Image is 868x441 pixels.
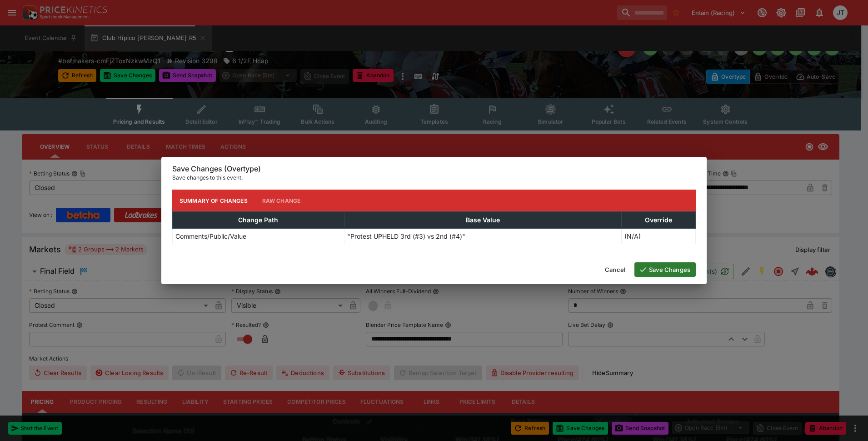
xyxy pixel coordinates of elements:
button: Save Changes [634,262,696,277]
h6: Save Changes (Overtype) [172,164,696,174]
button: Raw Change [255,190,308,211]
p: Comments/Public/Value [175,231,246,241]
button: Cancel [599,262,631,277]
td: (N/A) [621,229,695,244]
th: Override [621,212,695,229]
td: "Protest UPHELD 3rd (#3) vs 2nd (#4)" [344,229,621,244]
th: Change Path [173,212,344,229]
p: Save changes to this event. [172,173,696,182]
th: Base Value [344,212,621,229]
button: Summary of Changes [172,190,255,211]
